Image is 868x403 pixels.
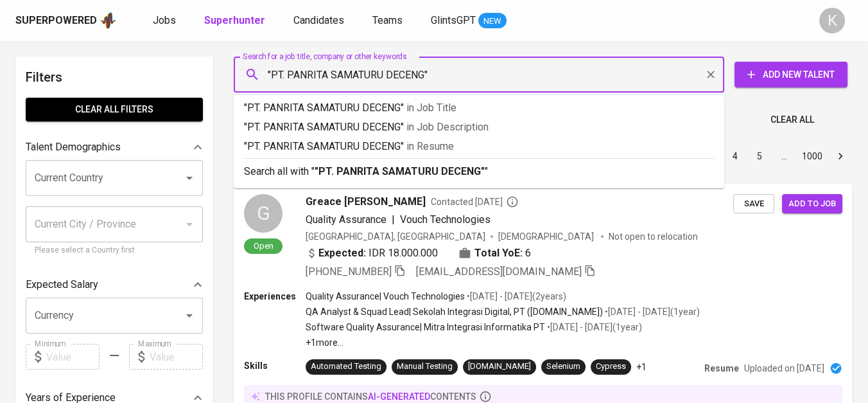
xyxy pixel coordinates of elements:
p: • [DATE] - [DATE] ( 1 year ) [545,321,642,334]
span: NEW [478,15,507,28]
p: Not open to relocation [609,230,698,243]
h6: Filters [26,67,203,87]
button: Open [180,169,198,187]
span: Jobs [153,14,176,26]
span: in Job Title [406,102,456,114]
div: IDR 18.000.000 [306,246,438,261]
p: QA Analyst & Squad Lead | Sekolah Integrasi Digital, PT ([DOMAIN_NAME]) [306,305,603,318]
p: +1 more ... [306,336,700,349]
p: Please select a Country first [35,244,194,257]
a: Jobs [153,13,178,29]
button: Add New Talent [734,62,847,87]
button: Add to job [782,194,842,214]
b: Superhunter [204,14,265,26]
p: Experiences [244,290,306,303]
b: Total YoE: [474,246,523,261]
div: Automated Testing [311,361,381,373]
div: … [774,150,794,163]
button: Clear All [765,108,819,132]
button: Go to next page [830,146,851,166]
button: Go to page 4 [725,146,745,166]
a: Superpoweredapp logo [15,11,117,30]
div: K [819,8,845,33]
span: [PHONE_NUMBER] [306,265,392,278]
div: [DOMAIN_NAME] [468,361,531,373]
img: app logo [100,11,117,30]
div: Superpowered [15,13,97,28]
span: Clear All filters [36,102,193,118]
button: Go to page 1000 [798,146,826,166]
p: +1 [636,361,647,373]
div: G [244,194,282,233]
b: Expected: [318,246,366,261]
button: Clear All filters [26,98,203,121]
button: Clear [702,66,720,84]
p: this profile contains contents [265,390,476,403]
p: "PT. PANRITA SAMATURU DECENG" [244,100,714,116]
div: Selenium [546,361,580,373]
span: Candidates [293,14,344,26]
div: [GEOGRAPHIC_DATA], [GEOGRAPHIC_DATA] [306,230,485,243]
span: GlintsGPT [431,14,476,26]
p: • [DATE] - [DATE] ( 2 years ) [465,290,566,303]
a: GlintsGPT NEW [431,13,507,29]
span: Greace [PERSON_NAME] [306,194,426,210]
p: Software Quality Assurance | Mitra Integrasi Informatika PT [306,321,545,334]
p: • [DATE] - [DATE] ( 1 year ) [603,305,700,318]
span: in Job Description [406,121,489,133]
p: Search all with " " [244,164,714,179]
span: [EMAIL_ADDRESS][DOMAIN_NAME] [416,265,582,278]
input: Value [46,344,100,370]
div: Expected Salary [26,272,203,298]
button: Save [733,194,774,214]
span: | [392,212,395,228]
p: "PT. PANRITA SAMATURU DECENG" [244,139,714,154]
a: Superhunter [204,13,268,29]
span: Add New Talent [745,67,837,83]
b: "PT. PANRITA SAMATURU DECENG" [315,165,485,177]
a: Candidates [293,13,347,29]
span: in Resume [406,140,454,152]
svg: By Batam recruiter [506,195,519,208]
span: Contacted [DATE] [431,195,519,208]
p: Resume [704,362,739,375]
p: Talent Demographics [26,139,121,155]
a: Teams [372,13,405,29]
span: Teams [372,14,403,26]
span: Open [248,240,279,251]
span: AI-generated [368,391,430,402]
p: Skills [244,359,306,372]
span: Clear All [770,112,814,128]
span: Quality Assurance [306,213,386,226]
span: [DEMOGRAPHIC_DATA] [498,230,596,243]
nav: pagination navigation [625,146,853,166]
span: 6 [525,246,531,261]
div: Talent Demographics [26,134,203,160]
span: Add to job [788,197,836,211]
p: Expected Salary [26,277,98,292]
p: Uploaded on [DATE] [744,362,824,375]
button: Open [180,307,198,325]
div: Manual Testing [397,361,453,373]
p: "PT. PANRITA SAMATURU DECENG" [244,120,714,135]
input: Value [150,344,203,370]
div: Cypress [596,361,626,373]
p: Quality Assurance | Vouch Technologies [306,290,465,303]
span: Vouch Technologies [400,213,490,226]
span: Save [740,197,768,211]
button: Go to page 5 [749,146,770,166]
